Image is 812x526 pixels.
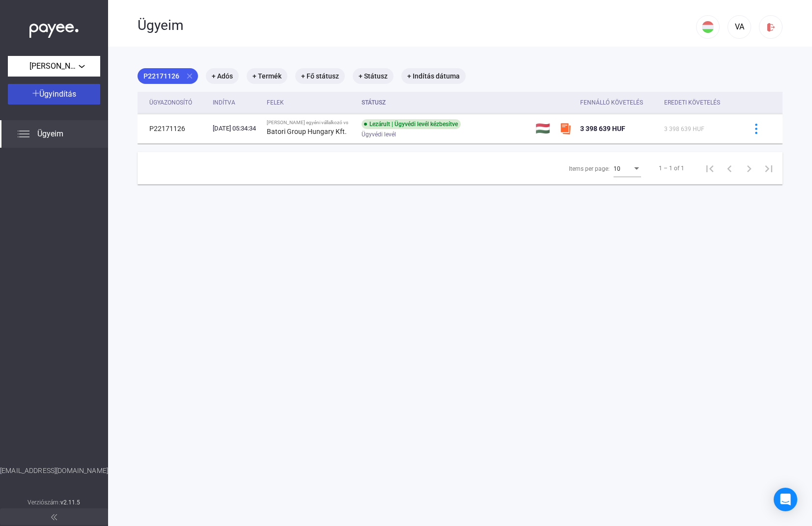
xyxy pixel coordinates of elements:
button: [PERSON_NAME] egyéni vállalkozó [8,56,100,77]
div: Ügyazonosító [149,97,192,108]
span: 3 398 639 HUF [580,125,625,132]
div: Felek [267,97,354,108]
img: more-blue [751,124,761,134]
span: Ügyvédi levél [362,129,396,140]
th: Státusz [358,92,532,114]
mat-chip: + Státusz [353,68,393,84]
img: logout-red [766,22,776,32]
button: Previous page [720,158,739,178]
td: 🇭🇺 [532,114,556,143]
div: Ügyeim [138,17,696,34]
td: P22171126 [138,114,209,143]
mat-chip: + Termék [247,68,287,84]
span: Ügyeim [37,128,63,140]
img: list.svg [18,128,29,140]
div: 1 – 1 of 1 [659,162,684,174]
div: Felek [267,97,284,108]
div: Ügyazonosító [149,97,205,108]
div: Fennálló követelés [580,97,656,108]
img: plus-white.svg [32,90,39,97]
img: arrow-double-left-grey.svg [51,514,57,520]
div: Eredeti követelés [664,97,720,108]
button: logout-red [759,15,783,39]
button: Ügyindítás [8,84,100,105]
div: Eredeti követelés [664,97,733,108]
mat-icon: close [185,72,194,80]
span: 3 398 639 HUF [664,126,704,132]
span: [PERSON_NAME] egyéni vállalkozó [29,60,79,72]
mat-select: Items per page: [614,162,641,174]
div: Indítva [213,97,235,108]
mat-chip: P22171126 [138,68,198,84]
button: HU [696,15,720,39]
button: VA [728,15,751,39]
mat-chip: + Fő státusz [295,68,345,84]
div: Items per page: [569,163,610,175]
button: Next page [739,158,759,178]
span: Ügyindítás [39,89,76,99]
span: 10 [614,165,620,172]
strong: v2.11.5 [60,499,81,506]
div: Indítva [213,97,259,108]
button: Last page [759,158,779,178]
button: more-blue [746,118,766,139]
strong: Batori Group Hungary Kft. [267,128,347,135]
img: white-payee-white-dot.svg [29,18,79,38]
mat-chip: + Adós [206,68,239,84]
mat-chip: + Indítás dátuma [401,68,466,84]
div: Lezárult | Ügyvédi levél kézbesítve [362,119,461,129]
div: [PERSON_NAME] egyéni vállalkozó vs [267,120,354,126]
div: [DATE] 05:34:34 [213,124,259,133]
div: VA [731,21,748,33]
div: Fennálló követelés [580,97,643,108]
img: HU [702,21,714,33]
button: First page [700,158,720,178]
div: Open Intercom Messenger [774,488,797,511]
img: szamlazzhu-mini [560,123,571,134]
